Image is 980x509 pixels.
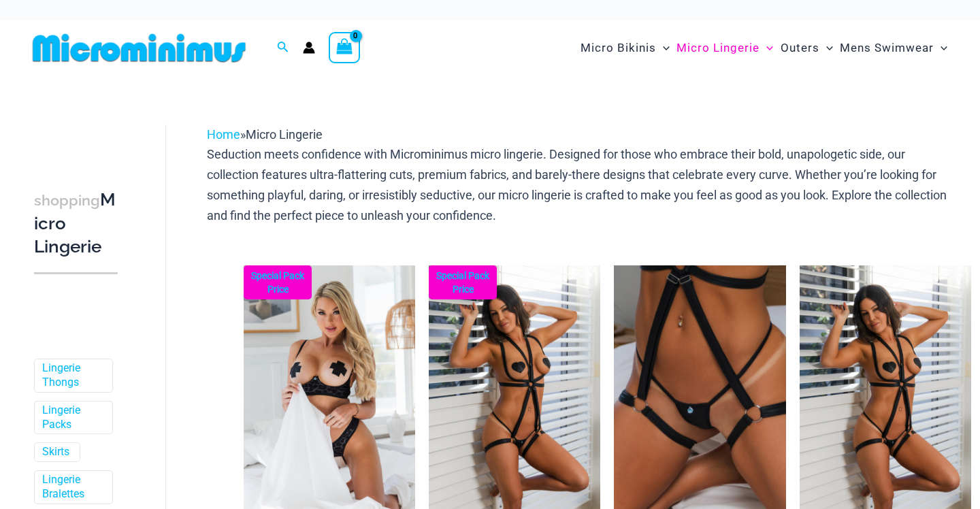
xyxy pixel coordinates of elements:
a: Mens SwimwearMenu ToggleMenu Toggle [836,27,951,69]
span: Micro Lingerie [676,31,759,65]
b: Special Pack Price [244,269,312,296]
span: Mens Swimwear [840,31,934,65]
nav: Site Navigation [575,25,953,71]
h3: Micro Lingerie [34,188,118,258]
span: » [207,127,323,142]
p: Seduction meets confidence with Microminimus micro lingerie. Designed for those who embrace their... [207,144,952,225]
a: Micro LingerieMenu ToggleMenu Toggle [673,27,777,69]
span: Menu Toggle [656,31,670,65]
span: Menu Toggle [934,31,947,65]
b: Special Pack Price [429,269,497,296]
span: Menu Toggle [759,31,773,65]
a: Lingerie Bralettes [42,473,102,502]
a: Search icon link [277,39,289,56]
span: Outers [781,31,819,65]
a: Home [207,127,240,142]
a: Account icon link [303,42,315,54]
a: View Shopping Cart, empty [329,32,360,63]
span: Micro Lingerie [246,127,323,142]
img: MM SHOP LOGO FLAT [27,33,251,63]
a: OutersMenu ToggleMenu Toggle [777,27,836,69]
a: Lingerie Thongs [42,361,102,390]
span: Micro Bikinis [581,31,656,65]
a: Lingerie Packs [42,404,102,432]
span: Menu Toggle [819,31,833,65]
a: Micro BikinisMenu ToggleMenu Toggle [577,27,673,69]
a: Skirts [42,445,69,459]
span: shopping [34,192,100,209]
